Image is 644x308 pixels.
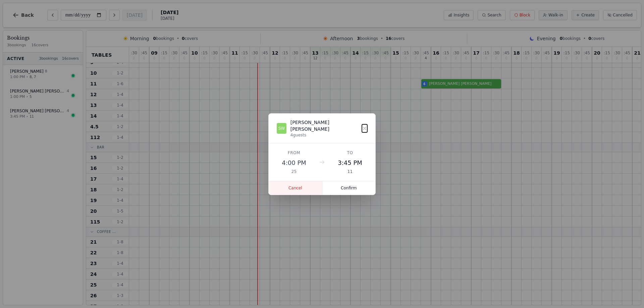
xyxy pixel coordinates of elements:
button: Cancel [269,181,322,195]
div: To [333,150,367,156]
div: [PERSON_NAME] [PERSON_NAME] [290,119,362,132]
div: 25 [277,169,311,174]
div: 11 [333,169,367,174]
div: From [277,150,311,156]
button: Confirm [322,181,376,195]
div: 4 guests [290,132,362,138]
div: SW [277,123,286,134]
div: 3:45 PM [333,158,367,168]
div: 4:00 PM [277,158,311,168]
